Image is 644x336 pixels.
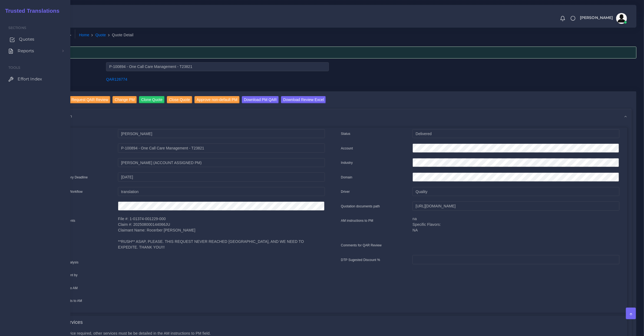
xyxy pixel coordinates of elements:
div: Quote information [35,109,631,123]
input: pm [118,158,325,167]
a: Home [79,32,89,38]
label: Driver [341,189,350,194]
input: Close Quote [167,96,192,103]
img: avatar [616,13,627,24]
label: DTP Sugested Discount % [341,257,380,262]
h2: Trusted Translations [1,8,60,14]
div: Quote Delivered [29,47,636,58]
p: File #: 1-01374-001229-000 Claim #: 202508000144066JU Claimant Name: Rocerber [PERSON_NAME] **RUS... [118,216,325,250]
input: Clone Quote [139,96,165,103]
label: Quotation documents path [341,204,380,209]
span: Sections [8,25,70,31]
a: Quotes [4,34,66,45]
span: [PERSON_NAME] [580,16,613,19]
input: Approve non-default PM [194,96,240,103]
a: [PERSON_NAME]avatar [577,13,629,24]
label: Comments for QAR Review [341,243,382,248]
span: Reports [18,48,34,54]
input: Download Review Excel [281,96,326,103]
span: Effort Index [18,76,42,82]
label: Domain [341,175,352,180]
input: Change PM [113,96,137,103]
p: na Specific Flavors: NA [412,216,619,233]
a: QAR126774 [106,77,127,81]
li: Quote Detail [106,32,134,38]
label: Status [341,131,351,136]
input: Request QAR Review [69,96,110,103]
span: Quotes [19,36,34,42]
a: Quote [95,32,106,38]
a: Trusted Translations [1,6,60,15]
a: Reports [4,45,66,57]
label: Industry [341,160,353,165]
label: Account [341,146,353,151]
label: AM instructions to PM [341,218,374,223]
a: Effort Index [4,73,66,85]
span: Tools [8,65,70,70]
input: Download PM QAR [242,96,279,103]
